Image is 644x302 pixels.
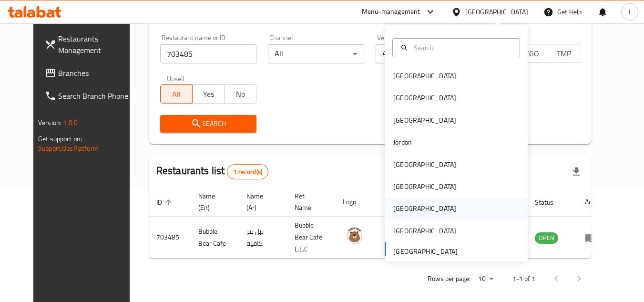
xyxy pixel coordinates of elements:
[37,62,141,84] a: Branches
[535,232,558,244] div: OPEN
[520,47,544,61] span: TGO
[343,224,367,248] img: Bubble Bear Cafe
[335,187,378,217] th: Logo
[287,217,335,259] td: Bubble Bear Cafe L.L.C
[268,44,364,63] div: All
[393,159,456,170] div: [GEOGRAPHIC_DATA]
[629,7,630,17] span: l
[63,116,78,129] span: 1.0.0
[228,87,253,101] span: No
[196,87,221,101] span: Yes
[465,7,528,17] div: [GEOGRAPHIC_DATA]
[156,164,268,179] h2: Restaurants list
[149,187,610,259] table: enhanced table
[393,203,456,214] div: [GEOGRAPHIC_DATA]
[577,187,610,217] th: Action
[512,273,535,285] p: 1-1 of 1
[393,226,456,236] div: [GEOGRAPHIC_DATA]
[160,84,193,104] button: All
[552,47,576,61] span: TMP
[160,44,256,63] input: Search for restaurant name or ID..
[239,217,287,259] td: ببل بير كافيه
[393,71,456,81] div: [GEOGRAPHIC_DATA]
[428,273,470,285] p: Rows per page:
[378,187,411,217] th: Branches
[164,87,189,101] span: All
[167,75,184,82] label: Upsell
[168,118,249,130] span: Search
[378,217,411,259] td: 1
[393,137,412,147] div: Jordan
[192,84,225,104] button: Yes
[149,217,191,259] td: 703485
[393,115,456,125] div: [GEOGRAPHIC_DATA]
[516,44,548,63] button: TGO
[585,232,603,243] div: Menu
[160,11,580,26] h2: Restaurant search
[156,197,174,208] span: ID
[38,116,61,129] span: Version:
[362,6,420,18] div: Menu-management
[474,272,497,286] div: Rows per page:
[393,93,456,103] div: [GEOGRAPHIC_DATA]
[227,164,268,179] div: Total records count
[191,217,239,259] td: Bubble Bear Cafe
[58,67,133,79] span: Branches
[295,190,324,213] span: Ref. Name
[198,190,227,213] span: Name (En)
[58,90,133,102] span: Search Branch Phone
[38,142,99,155] a: Support.OpsPlatform
[224,84,256,104] button: No
[227,167,268,177] span: 1 record(s)
[246,190,276,213] span: Name (Ar)
[160,115,256,133] button: Search
[410,42,514,53] input: Search
[535,197,566,208] span: Status
[37,27,141,62] a: Restaurants Management
[548,44,580,63] button: TMP
[376,44,472,63] div: All
[535,232,558,243] span: OPEN
[38,133,82,145] span: Get support on:
[565,160,588,183] div: Export file
[393,181,456,192] div: [GEOGRAPHIC_DATA]
[37,84,141,107] a: Search Branch Phone
[58,33,133,56] span: Restaurants Management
